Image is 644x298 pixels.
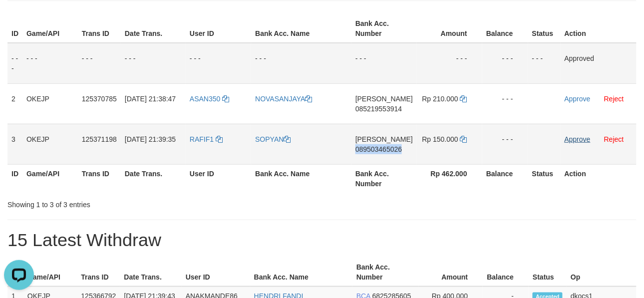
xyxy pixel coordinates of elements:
[78,43,121,84] td: - - -
[82,95,117,103] span: 125370785
[7,230,637,250] h1: 15 Latest Withdraw
[7,83,22,124] td: 2
[417,14,482,43] th: Amount
[7,14,22,43] th: ID
[22,43,78,84] td: - - -
[250,258,352,287] th: Bank Acc. Name
[255,95,312,103] a: NOVASANJAYA
[120,258,181,287] th: Date Trans.
[482,164,528,193] th: Balance
[22,14,78,43] th: Game/API
[355,95,413,103] span: [PERSON_NAME]
[182,258,250,287] th: User ID
[251,164,351,193] th: Bank Acc. Name
[419,258,483,287] th: Amount
[460,95,467,103] a: Copy 210000 to clipboard
[186,43,251,84] td: - - -
[190,95,229,103] a: ASAN350
[565,135,591,143] a: Approve
[125,95,176,103] span: [DATE] 21:38:47
[565,95,591,103] a: Approve
[528,43,561,84] td: - - -
[351,43,417,84] td: - - -
[528,164,561,193] th: Status
[355,135,413,143] span: [PERSON_NAME]
[604,135,624,143] a: Reject
[121,43,186,84] td: - - -
[604,95,624,103] a: Reject
[7,196,261,210] div: Showing 1 to 3 of 3 entries
[561,43,637,84] td: Approved
[567,258,637,287] th: Op
[417,164,482,193] th: Rp 462.000
[22,164,78,193] th: Game/API
[251,43,351,84] td: - - -
[422,135,458,143] span: Rp 150.000
[483,258,529,287] th: Balance
[460,135,467,143] a: Copy 150000 to clipboard
[529,258,567,287] th: Status
[355,145,402,153] span: Copy 089503465026 to clipboard
[561,164,637,193] th: Action
[528,14,561,43] th: Status
[7,164,22,193] th: ID
[7,43,22,84] td: - - -
[355,105,402,113] span: Copy 085219553914 to clipboard
[186,14,251,43] th: User ID
[251,14,351,43] th: Bank Acc. Name
[121,14,186,43] th: Date Trans.
[78,164,121,193] th: Trans ID
[82,135,117,143] span: 125371198
[482,14,528,43] th: Balance
[23,258,77,287] th: Game/API
[422,95,458,103] span: Rp 210.000
[417,43,482,84] td: - - -
[561,14,637,43] th: Action
[351,164,417,193] th: Bank Acc. Number
[4,4,34,34] button: Open LiveChat chat widget
[255,135,291,143] a: SOPYAN
[190,135,214,143] span: RAFIF1
[190,95,220,103] span: ASAN350
[77,258,120,287] th: Trans ID
[121,164,186,193] th: Date Trans.
[351,14,417,43] th: Bank Acc. Number
[7,124,22,164] td: 3
[186,164,251,193] th: User ID
[22,83,78,124] td: OKEJP
[482,43,528,84] td: - - -
[482,124,528,164] td: - - -
[190,135,223,143] a: RAFIF1
[482,83,528,124] td: - - -
[22,124,78,164] td: OKEJP
[125,135,176,143] span: [DATE] 21:39:35
[352,258,419,287] th: Bank Acc. Number
[78,14,121,43] th: Trans ID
